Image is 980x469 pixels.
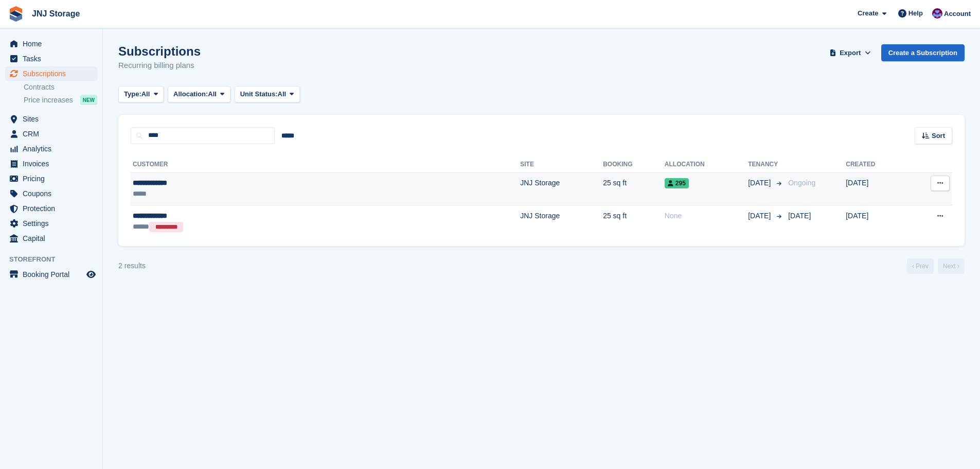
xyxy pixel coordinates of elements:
a: menu [5,216,97,231]
span: Capital [23,231,84,246]
a: Create a Subscription [881,44,965,61]
th: Allocation [665,157,748,173]
th: Site [520,157,603,173]
span: Invoices [23,157,84,171]
a: menu [5,171,97,186]
th: Booking [603,157,665,173]
span: Export [840,48,861,58]
div: NEW [80,95,97,105]
a: Preview store [85,268,97,281]
td: JNJ Storage [520,172,603,205]
span: Subscriptions [23,66,84,81]
a: menu [5,37,97,51]
span: All [278,89,287,99]
span: Pricing [23,171,84,186]
span: Tasks [23,51,84,66]
a: menu [5,51,97,66]
span: Settings [23,216,84,231]
td: [DATE] [846,205,907,238]
span: Price increases [24,95,73,105]
a: menu [5,127,97,141]
span: Coupons [23,186,84,201]
div: 2 results [118,260,146,271]
span: CRM [23,127,84,141]
a: menu [5,112,97,126]
a: menu [5,157,97,171]
span: Analytics [23,142,84,156]
span: Unit Status: [240,89,278,99]
img: stora-icon-8386f47178a22dfd0bd8f6a31ec36ba5ce8667c1dd55bd0f319d3a0aa187defe.svg [8,6,24,22]
h1: Subscriptions [118,44,201,58]
span: Allocation: [173,89,208,99]
span: All [208,89,217,99]
img: Jonathan Scrase [932,8,942,19]
th: Customer [131,157,520,173]
th: Tenancy [748,157,784,173]
a: menu [5,267,97,282]
a: menu [5,142,97,156]
nav: Page [905,258,967,274]
span: Help [908,8,923,19]
span: 295 [665,178,689,188]
span: [DATE] [788,212,811,220]
span: Ongoing [788,179,815,187]
a: Price increases NEW [24,94,97,106]
td: [DATE] [846,172,907,205]
button: Allocation: All [168,86,230,103]
td: 25 sq ft [603,205,665,238]
span: Account [944,9,971,19]
span: Sort [932,131,945,141]
span: Storefront [9,254,102,265]
span: All [141,89,150,99]
th: Created [846,157,907,173]
a: menu [5,186,97,201]
span: Protection [23,201,84,216]
a: menu [5,201,97,216]
a: Contracts [24,82,97,92]
a: menu [5,231,97,246]
p: Recurring billing plans [118,60,201,72]
span: [DATE] [748,178,773,188]
span: Create [858,8,878,19]
button: Export [828,44,873,61]
span: Sites [23,112,84,126]
span: Home [23,37,84,51]
div: None [665,211,748,221]
button: Unit Status: All [235,86,300,103]
span: Booking Portal [23,267,84,282]
a: menu [5,66,97,81]
td: 25 sq ft [603,172,665,205]
span: [DATE] [748,211,773,221]
span: Type: [124,89,141,99]
a: Previous [907,258,934,274]
a: Next [938,258,965,274]
td: JNJ Storage [520,205,603,238]
a: JNJ Storage [28,5,84,22]
button: Type: All [118,86,164,103]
